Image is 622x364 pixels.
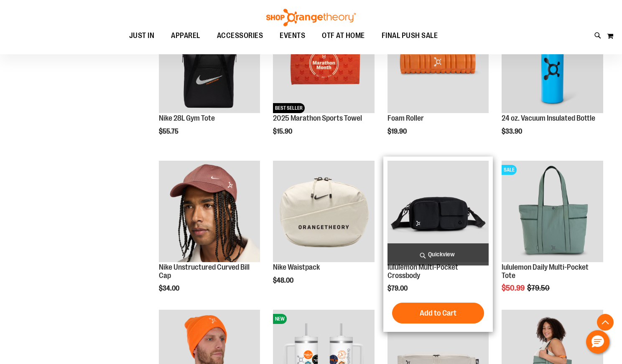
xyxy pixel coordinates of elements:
span: BEST SELLER [273,103,305,113]
a: 24 oz. Vacuum Insulated BottleNEW [502,12,603,114]
span: OTF AT HOME [322,26,365,45]
a: Nike Waistpack [273,263,320,271]
span: NEW [273,314,287,324]
div: product [383,157,493,332]
img: Shop Orangetheory [265,9,357,26]
a: ACCESSORIES [209,26,272,45]
span: $50.99 [502,284,526,292]
span: SALE [502,165,517,175]
a: JUST IN [121,26,163,45]
a: 24 oz. Vacuum Insulated Bottle [502,114,595,122]
span: EVENTS [280,26,305,45]
button: Back To Top [597,314,614,331]
span: $15.90 [273,128,293,135]
span: $19.90 [387,128,408,135]
span: $33.90 [502,128,523,135]
span: $34.00 [159,285,181,292]
img: Nike Unstructured Curved Bill Cap [159,161,260,262]
a: EVENTS [271,26,314,45]
span: Add to Cart [420,308,456,318]
div: product [497,157,607,313]
a: FINAL PUSH SALE [373,26,446,45]
a: OTF AT HOME [314,26,373,45]
a: 2025 Marathon Sports Towel [273,114,362,122]
a: Nike Unstructured Curved Bill Cap [159,161,260,263]
a: Quickview [387,243,489,265]
span: $79.50 [527,284,551,292]
span: JUST IN [129,26,155,45]
span: $55.75 [159,128,180,135]
img: Foam Roller [387,12,489,113]
img: lululemon Daily Multi-Pocket Tote [502,161,603,262]
a: lululemon Daily Multi-Pocket Tote [502,263,589,280]
button: Hello, have a question? Let’s chat. [586,330,609,354]
img: lululemon Multi-Pocket Crossbody [387,161,489,262]
div: product [269,8,379,156]
a: lululemon Multi-Pocket Crossbody [387,263,458,280]
a: APPAREL [163,26,209,45]
a: lululemon Daily Multi-Pocket ToteSALE [502,161,603,263]
div: product [269,157,379,305]
button: Add to Cart [392,303,484,324]
a: Foam Roller [387,114,424,122]
a: Nike Unstructured Curved Bill Cap [159,263,250,280]
a: 2025 Marathon Sports TowelNEWBEST SELLER [273,12,375,114]
img: Nike Waistpack [273,161,375,262]
img: 24 oz. Vacuum Insulated Bottle [502,12,603,113]
span: $48.00 [273,277,295,284]
a: Foam RollerNEW [387,12,489,114]
a: Nike 28L Gym Tote [159,114,215,122]
span: ACCESSORIES [217,26,263,45]
a: Nike 28L Gym ToteNEW [159,12,260,114]
span: FINAL PUSH SALE [382,26,438,45]
span: $79.00 [387,285,409,292]
div: product [383,8,493,156]
div: product [155,8,265,156]
a: lululemon Multi-Pocket Crossbody [387,161,489,263]
div: product [497,8,607,156]
span: APPAREL [171,26,200,45]
a: Nike Waistpack [273,161,375,263]
div: product [155,157,265,313]
img: 2025 Marathon Sports Towel [273,12,375,113]
img: Nike 28L Gym Tote [159,12,260,113]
